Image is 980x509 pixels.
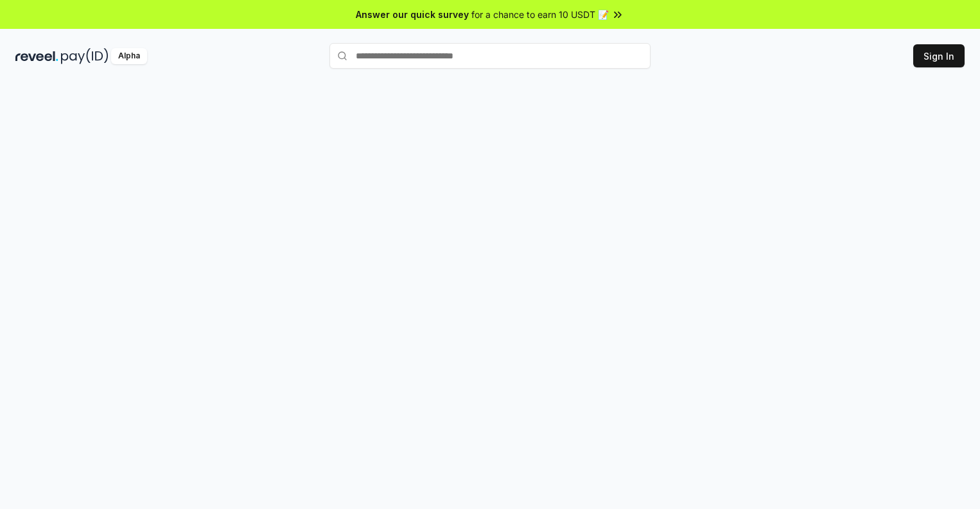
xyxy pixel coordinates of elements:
[15,48,58,64] img: reveel_dark
[111,48,147,64] div: Alpha
[356,8,469,21] span: Answer our quick survey
[61,48,109,64] img: pay_id
[471,8,609,21] span: for a chance to earn 10 USDT 📝
[913,44,965,67] button: Sign In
